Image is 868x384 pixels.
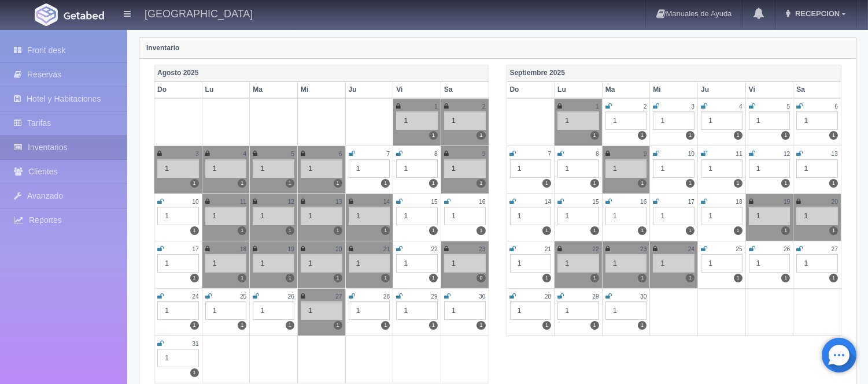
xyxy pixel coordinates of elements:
[157,349,199,367] div: 1
[477,179,485,188] label: 1
[190,274,199,282] label: 1
[592,199,599,205] small: 15
[749,207,791,225] div: 1
[444,254,486,273] div: 1
[335,199,342,205] small: 13
[444,159,486,178] div: 1
[644,151,647,157] small: 9
[691,103,695,110] small: 3
[250,81,298,98] th: Ma
[548,151,551,157] small: 7
[739,103,743,110] small: 4
[444,111,486,130] div: 1
[796,111,838,130] div: 1
[205,207,247,225] div: 1
[596,103,599,110] small: 1
[638,131,647,140] label: 1
[477,226,485,235] label: 1
[507,65,841,81] th: Septiembre 2025
[334,179,342,188] label: 1
[592,246,599,252] small: 22
[157,159,199,178] div: 1
[701,254,743,273] div: 1
[793,81,841,98] th: Sa
[605,207,647,225] div: 1
[192,293,198,300] small: 24
[477,274,485,282] label: 0
[510,301,552,320] div: 1
[146,44,179,52] strong: Inventario
[349,254,390,273] div: 1
[602,81,650,98] th: Ma
[35,3,58,26] img: Getabed
[605,159,647,178] div: 1
[381,226,390,235] label: 1
[784,246,790,252] small: 26
[205,254,247,273] div: 1
[381,179,390,188] label: 1
[434,151,438,157] small: 8
[192,246,198,252] small: 17
[555,81,603,98] th: Lu
[334,274,342,282] label: 1
[605,111,647,130] div: 1
[202,81,250,98] th: Lu
[64,11,104,20] img: Getabed
[784,199,790,205] small: 19
[781,226,790,235] label: 1
[291,151,294,157] small: 5
[192,341,198,347] small: 31
[787,103,791,110] small: 5
[396,254,438,273] div: 1
[145,6,253,20] h4: [GEOGRAPHIC_DATA]
[736,151,742,157] small: 11
[286,321,294,330] label: 1
[334,321,342,330] label: 1
[590,131,599,140] label: 1
[686,274,695,282] label: 1
[288,246,294,252] small: 19
[640,246,647,252] small: 23
[781,179,790,188] label: 1
[253,301,294,320] div: 1
[253,254,294,273] div: 1
[542,226,551,235] label: 1
[157,254,199,273] div: 1
[301,207,342,225] div: 1
[240,293,246,300] small: 25
[479,199,485,205] small: 16
[510,159,552,178] div: 1
[638,274,647,282] label: 1
[784,151,790,157] small: 12
[431,246,438,252] small: 22
[736,246,742,252] small: 25
[736,199,742,205] small: 18
[253,207,294,225] div: 1
[510,254,552,273] div: 1
[297,81,345,98] th: Mi
[638,321,647,330] label: 1
[832,199,838,205] small: 20
[286,226,294,235] label: 1
[339,151,342,157] small: 6
[301,301,342,320] div: 1
[749,159,791,178] div: 1
[701,159,743,178] div: 1
[381,321,390,330] label: 1
[557,301,599,320] div: 1
[396,159,438,178] div: 1
[190,179,199,188] label: 1
[829,274,838,282] label: 1
[383,293,390,300] small: 28
[301,159,342,178] div: 1
[829,179,838,188] label: 1
[190,321,199,330] label: 1
[653,207,695,225] div: 1
[605,254,647,273] div: 1
[253,159,294,178] div: 1
[434,103,438,110] small: 1
[334,226,342,235] label: 1
[383,199,390,205] small: 14
[590,274,599,282] label: 1
[686,226,695,235] label: 1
